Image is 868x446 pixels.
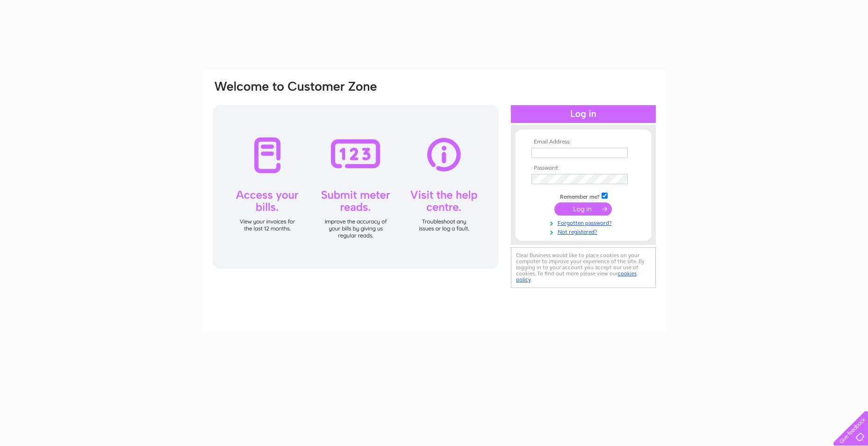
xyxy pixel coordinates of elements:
[511,247,656,288] div: Clear Business would like to place cookies on your computer to improve your experience of the sit...
[529,165,638,172] th: Password:
[529,139,638,145] th: Email Address:
[516,270,637,283] a: cookies policy
[554,202,612,216] input: Submit
[531,227,638,236] a: Not registered?
[531,218,638,227] a: Forgotten password?
[529,191,638,201] td: Remember me?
